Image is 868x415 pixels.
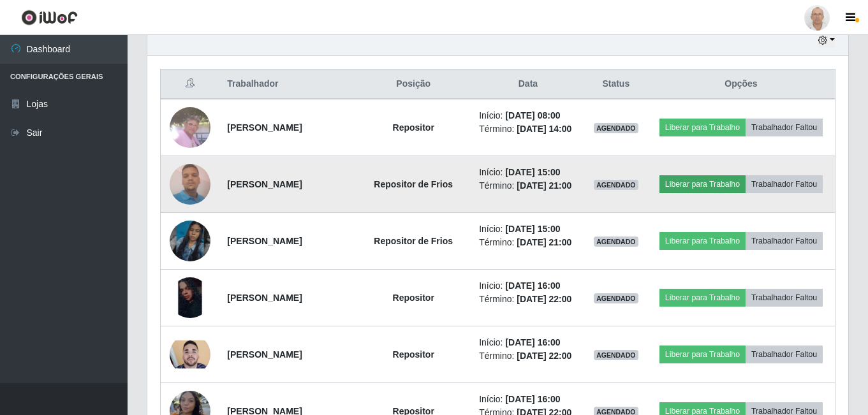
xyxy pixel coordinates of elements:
button: Liberar para Trabalho [659,346,746,363]
li: Início: [479,279,577,293]
span: AGENDADO [594,293,638,303]
button: Trabalhador Faltou [746,119,823,136]
img: CoreUI Logo [21,10,78,25]
time: [DATE] 14:00 [517,124,571,134]
img: 1724758251870.jpeg [170,340,210,368]
span: AGENDADO [594,350,638,360]
strong: Repositor de Frios [374,236,453,246]
th: Opções [647,69,835,99]
img: 1704829522631.jpeg [170,277,210,318]
img: 1751483035975.jpeg [170,107,210,148]
button: Liberar para Trabalho [659,119,746,136]
li: Início: [479,336,577,349]
strong: Repositor [393,293,434,303]
span: AGENDADO [594,237,638,247]
time: [DATE] 22:00 [517,294,571,304]
time: [DATE] 16:00 [505,337,560,347]
li: Término: [479,236,577,249]
button: Liberar para Trabalho [659,232,746,250]
time: [DATE] 15:00 [505,224,560,234]
strong: [PERSON_NAME] [227,293,302,303]
button: Liberar para Trabalho [659,175,746,193]
li: Início: [479,166,577,179]
strong: [PERSON_NAME] [227,236,302,246]
li: Término: [479,293,577,306]
li: Início: [479,393,577,406]
img: 1747319122183.jpeg [170,157,210,211]
strong: [PERSON_NAME] [227,349,302,360]
span: AGENDADO [594,180,638,190]
li: Início: [479,109,577,122]
strong: [PERSON_NAME] [227,179,302,189]
time: [DATE] 16:00 [505,394,560,404]
button: Trabalhador Faltou [746,232,823,250]
strong: [PERSON_NAME] [227,122,302,133]
time: [DATE] 21:00 [517,237,571,247]
button: Trabalhador Faltou [746,346,823,363]
button: Trabalhador Faltou [746,175,823,193]
img: 1748993831406.jpeg [170,205,210,277]
time: [DATE] 08:00 [505,110,560,120]
button: Liberar para Trabalho [659,289,746,307]
time: [DATE] 21:00 [517,180,571,191]
strong: Repositor [393,122,434,133]
th: Status [585,69,647,99]
strong: Repositor [393,349,434,360]
li: Término: [479,122,577,136]
li: Início: [479,222,577,236]
li: Término: [479,179,577,193]
th: Trabalhador [219,69,355,99]
span: AGENDADO [594,123,638,133]
th: Data [471,69,585,99]
strong: Repositor de Frios [374,179,453,189]
th: Posição [355,69,471,99]
time: [DATE] 16:00 [505,280,560,291]
time: [DATE] 22:00 [517,351,571,361]
button: Trabalhador Faltou [746,289,823,307]
li: Término: [479,349,577,363]
time: [DATE] 15:00 [505,167,560,177]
